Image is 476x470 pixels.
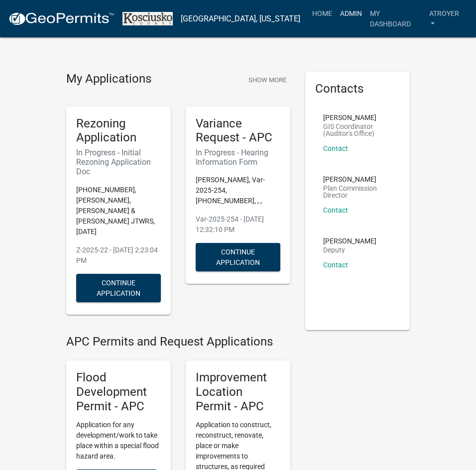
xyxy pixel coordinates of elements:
[181,10,300,27] a: [GEOGRAPHIC_DATA], [US_STATE]
[336,4,366,23] a: Admin
[196,148,280,167] h6: In Progress - Hearing Information Form
[323,185,392,199] p: Plan Commission Director
[323,144,348,152] a: Contact
[425,4,468,33] a: atroyer
[76,185,161,237] p: [PHONE_NUMBER], [PERSON_NAME], [PERSON_NAME] & [PERSON_NAME] JTWRS, [DATE]
[323,123,392,137] p: GIS Coordinator (Auditor's Office)
[366,4,425,33] a: My Dashboard
[76,274,161,302] button: Continue Application
[76,117,161,145] h5: Rezoning Application
[66,72,151,87] h4: My Applications
[196,214,280,235] p: Var-2025-254 - [DATE] 12:32:10 PM
[323,176,392,183] p: [PERSON_NAME]
[66,335,290,349] h4: APC Permits and Request Applications
[76,420,161,462] p: Application for any development/work to take place within a special flood hazard area.
[323,261,348,269] a: Contact
[76,245,161,266] p: Z-2025-22 - [DATE] 2:23:04 PM
[308,4,336,23] a: Home
[323,114,392,121] p: [PERSON_NAME]
[323,206,348,214] a: Contact
[76,370,161,413] h5: Flood Development Permit - APC
[323,237,376,244] p: [PERSON_NAME]
[196,243,280,271] button: Continue Application
[196,370,280,413] h5: Improvement Location Permit - APC
[196,175,280,206] p: [PERSON_NAME], Var-2025-254, [PHONE_NUMBER], , ,
[323,246,376,253] p: Deputy
[122,12,173,25] img: Kosciusko County, Indiana
[315,82,400,96] h5: Contacts
[244,72,290,88] button: Show More
[76,148,161,177] h6: In Progress - Initial Rezoning Application Doc
[196,117,280,145] h5: Variance Request - APC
